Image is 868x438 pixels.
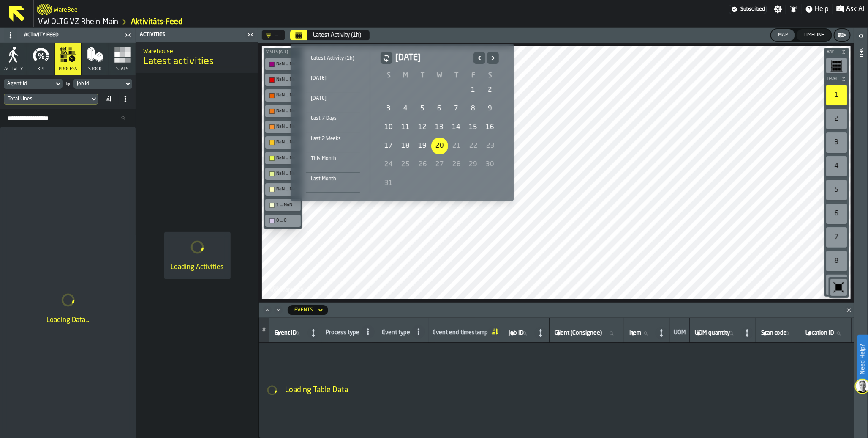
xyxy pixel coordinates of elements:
div: 24 [381,156,397,173]
div: Friday, August 15, 2025 [465,119,482,136]
div: 20 [431,138,448,154]
div: Thursday, August 21, 2025 [448,138,465,154]
div: Saturday, August 30, 2025 [482,156,499,173]
div: Sunday, August 31, 2025 [381,175,397,192]
div: 27 [431,156,448,173]
div: This Month [306,154,360,163]
div: 18 [397,138,414,154]
th: W [431,71,448,81]
div: 1 [465,82,482,99]
div: 28 [448,156,465,173]
div: [DATE] [306,94,360,103]
div: 23 [482,138,499,154]
div: Friday, August 1, 2025 [465,82,482,99]
div: 4 [397,100,414,117]
div: Tuesday, August 5, 2025 [414,100,431,117]
th: T [414,71,431,81]
div: August 2025 [381,52,499,193]
div: Wednesday, August 6, 2025 [431,100,448,117]
div: Friday, August 29, 2025 [465,156,482,173]
div: Saturday, August 9, 2025 [482,100,499,117]
div: 10 [381,119,397,136]
div: 17 [381,138,397,154]
button: Previous [473,52,485,64]
div: 6 [431,100,448,117]
div: 3 [381,100,397,117]
button: button- [381,52,392,64]
div: 30 [482,156,499,173]
div: Select date range Select date range [297,50,507,194]
div: Sunday, August 10, 2025 [381,119,397,136]
div: Monday, August 11, 2025 [397,119,414,136]
div: 7 [448,100,465,117]
th: M [397,71,414,81]
div: 2 [482,82,499,99]
div: 5 [414,100,431,117]
div: Wednesday, August 27, 2025 [431,156,448,173]
div: Selected Date: Wednesday, August 20, 2025, Wednesday, August 20, 2025 selected, Last available date [431,138,448,154]
div: Today, Tuesday, August 19, 2025 [414,138,431,154]
div: 16 [482,119,499,136]
div: 11 [397,119,414,136]
div: 19 [414,138,431,154]
div: Monday, August 18, 2025 [397,138,414,154]
div: 14 [448,119,465,136]
div: Sunday, August 3, 2025 [381,100,397,117]
th: S [381,71,397,81]
div: Saturday, August 2, 2025 [482,82,499,99]
div: 21 [448,138,465,154]
div: Friday, August 8, 2025 [465,100,482,117]
div: Thursday, August 14, 2025 [448,119,465,136]
div: Latest Activity (1h) [306,54,360,63]
div: Last 7 Days [306,114,360,123]
div: Thursday, August 28, 2025 [448,156,465,173]
div: 8 [465,100,482,117]
div: Wednesday, August 13, 2025 [431,119,448,136]
div: Friday, August 22, 2025 [465,138,482,154]
div: [DATE] [306,74,360,83]
div: Tuesday, August 12, 2025 [414,119,431,136]
div: 13 [431,119,448,136]
th: T [448,71,465,81]
div: 22 [465,138,482,154]
table: August 2025 [381,71,499,193]
div: Thursday, August 7, 2025 [448,100,465,117]
div: Tuesday, August 26, 2025 [414,156,431,173]
div: Last Month [306,174,360,184]
button: Next [487,52,499,64]
div: 25 [397,156,414,173]
div: 29 [465,156,482,173]
label: Need Help? [858,336,867,383]
div: Saturday, August 23, 2025 [482,138,499,154]
th: F [465,71,482,81]
div: Sunday, August 17, 2025 [381,138,397,154]
h2: [DATE] [396,52,470,64]
div: 26 [414,156,431,173]
div: Saturday, August 16, 2025 [482,119,499,136]
div: Last 2 Weeks [306,134,360,143]
th: S [482,71,499,81]
div: Monday, August 4, 2025 [397,100,414,117]
div: Sunday, August 24, 2025 [381,156,397,173]
div: 15 [465,119,482,136]
div: 12 [414,119,431,136]
div: 9 [482,100,499,117]
div: 31 [381,175,397,192]
div: Monday, August 25, 2025 [397,156,414,173]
